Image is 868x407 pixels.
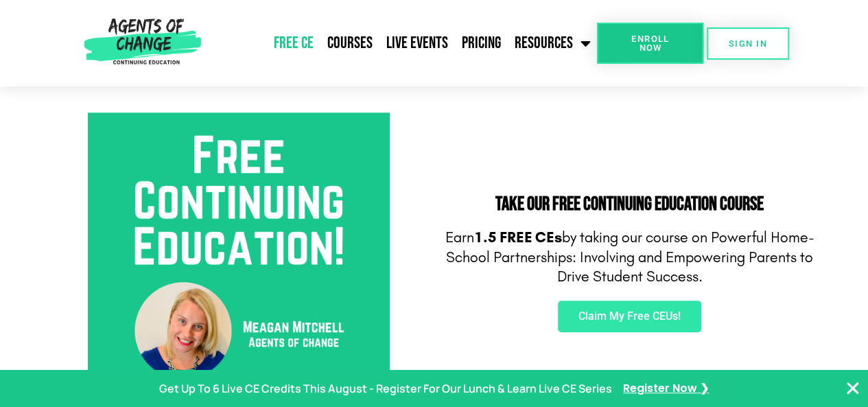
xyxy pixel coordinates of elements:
[267,26,320,60] a: Free CE
[845,380,861,397] button: Close Banner
[508,26,597,60] a: Resources
[474,229,562,246] b: 1.5 FREE CEs
[623,379,709,399] a: Register Now ❯
[441,228,819,287] p: Earn by taking our course on Powerful Home-School Partnerships: Involving and Empowering Parents ...
[379,26,455,60] a: Live Events
[455,26,508,60] a: Pricing
[159,379,612,399] p: Get Up To 6 Live CE Credits This August - Register For Our Lunch & Learn Live CE Series
[320,26,379,60] a: Courses
[597,23,703,64] a: Enroll Now
[707,27,789,60] a: SIGN IN
[729,39,767,48] span: SIGN IN
[207,26,597,60] nav: Menu
[558,301,701,332] a: Claim My Free CEUs!
[441,195,819,214] h2: Take Our FREE Continuing Education Course
[619,34,681,52] span: Enroll Now
[578,311,681,322] span: Claim My Free CEUs!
